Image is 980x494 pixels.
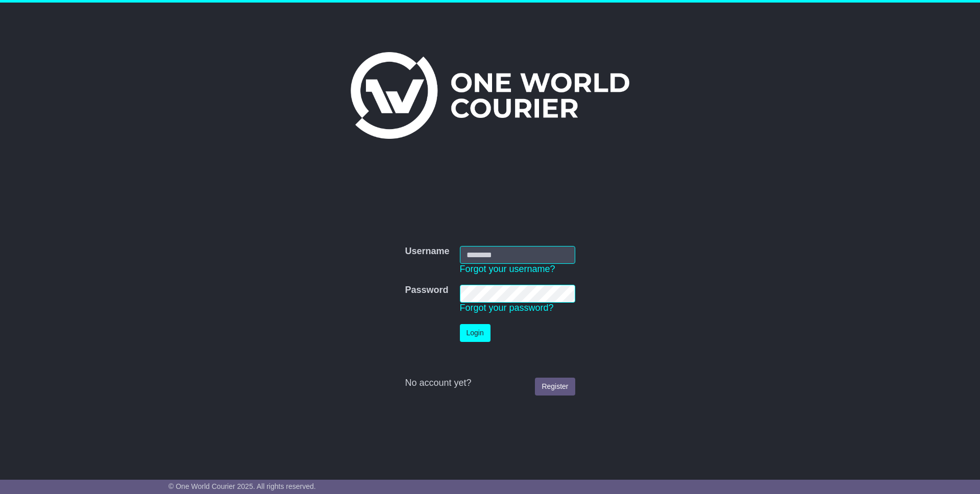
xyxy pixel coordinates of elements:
label: Username [405,246,449,257]
label: Password [405,285,448,296]
a: Forgot your username? [460,264,555,274]
span: © One World Courier 2025. All rights reserved. [168,482,316,490]
a: Register [535,378,575,396]
img: One World [351,52,629,139]
a: Forgot your password? [460,303,554,313]
div: No account yet? [405,378,575,389]
button: Login [460,324,491,342]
